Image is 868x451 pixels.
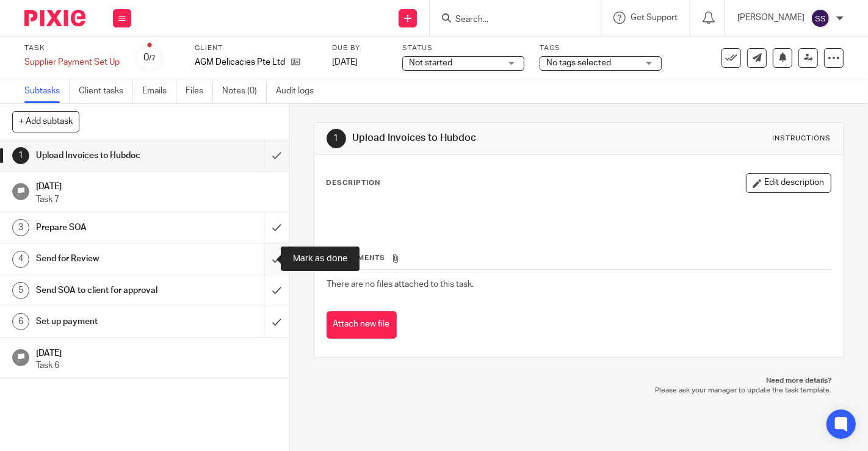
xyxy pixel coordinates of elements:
[332,58,358,67] span: [DATE]
[327,129,346,148] div: 1
[195,56,285,68] p: AGM Delicacies Pte Ltd
[142,79,176,103] a: Emails
[276,79,323,103] a: Audit logs
[143,51,156,65] div: 0
[631,13,678,22] span: Get Support
[12,251,29,268] div: 4
[12,282,29,299] div: 5
[149,55,156,62] small: /7
[773,134,831,143] div: Instructions
[36,193,277,206] p: Task 7
[36,312,180,331] h1: Set up payment
[402,43,524,53] label: Status
[327,280,474,289] span: There are no files attached to this task.
[746,173,831,193] button: Edit description
[332,43,387,53] label: Due by
[12,111,79,132] button: + Add subtask
[540,43,662,53] label: Tags
[24,56,120,68] div: Supplier Payment Set Up
[36,146,180,165] h1: Upload Invoices to Hubdoc
[36,359,277,372] p: Task 6
[186,79,213,103] a: Files
[409,59,452,67] span: Not started
[36,218,180,237] h1: Prepare SOA
[327,178,381,188] p: Description
[24,79,70,103] a: Subtasks
[454,15,564,26] input: Search
[24,43,120,53] label: Task
[79,79,133,103] a: Client tasks
[737,12,805,24] p: [PERSON_NAME]
[326,376,832,386] p: Need more details?
[12,219,29,236] div: 3
[12,147,29,164] div: 1
[222,79,267,103] a: Notes (0)
[12,313,29,330] div: 6
[326,386,832,395] p: Please ask your manager to update the task template.
[352,132,605,145] h1: Upload Invoices to Hubdoc
[811,9,830,28] img: svg%3E
[24,10,85,26] img: Pixie
[327,311,397,339] button: Attach new file
[195,43,317,53] label: Client
[36,281,180,300] h1: Send SOA to client for approval
[36,250,180,268] h1: Send for Review
[36,178,277,193] h1: [DATE]
[546,59,611,67] span: No tags selected
[327,254,386,261] span: Attachments
[36,344,277,359] h1: [DATE]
